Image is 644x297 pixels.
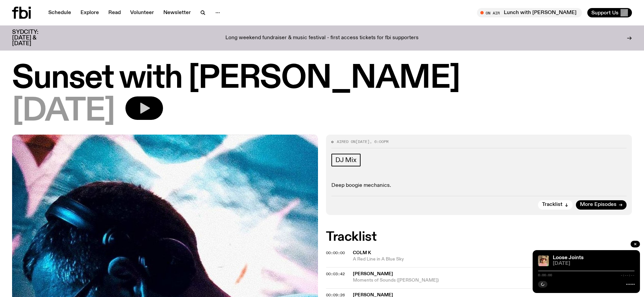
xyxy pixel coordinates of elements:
span: [PERSON_NAME] [353,272,393,276]
span: Tracklist [542,202,562,207]
a: Explore [76,8,103,17]
a: Schedule [44,8,75,17]
button: Tracklist [538,200,573,210]
h1: Sunset with [PERSON_NAME] [12,64,632,94]
button: 00:03:42 [326,272,345,276]
span: Colm K [353,250,371,255]
span: Aired on [337,139,356,144]
button: Support Us [587,8,632,17]
a: Newsletter [159,8,195,17]
span: [DATE] [356,139,370,144]
span: [DATE] [553,261,635,266]
p: Long weekend fundraiser & music festival - first access tickets for fbi supporters [225,35,419,41]
span: [DATE] [12,96,115,127]
span: 00:00:00 [326,250,345,255]
span: Moments of Sounds ([PERSON_NAME]) [353,277,632,284]
a: DJ Mix [331,154,361,166]
a: Volunteer [126,8,158,17]
span: A Red Line in A Blue Sky [353,256,632,263]
a: Loose Joints [553,255,584,261]
p: Deep boogie mechanics. [331,182,627,189]
button: 00:00:00 [326,251,345,255]
span: Support Us [591,10,619,16]
h3: SYDCITY: [DATE] & [DATE] [12,29,55,47]
button: 00:09:26 [326,293,345,297]
a: Read [104,8,125,17]
span: 0:00:00 [538,274,552,277]
a: More Episodes [576,200,627,210]
span: DJ Mix [335,156,357,164]
span: -:--:-- [621,274,635,277]
span: More Episodes [580,202,616,207]
span: , 6:00pm [370,139,388,144]
img: Tyson stands in front of a paperbark tree wearing orange sunglasses, a suede bucket hat and a pin... [538,255,549,266]
h2: Tracklist [326,231,632,243]
span: 00:03:42 [326,271,345,277]
button: On AirLunch with [PERSON_NAME] [477,8,582,17]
